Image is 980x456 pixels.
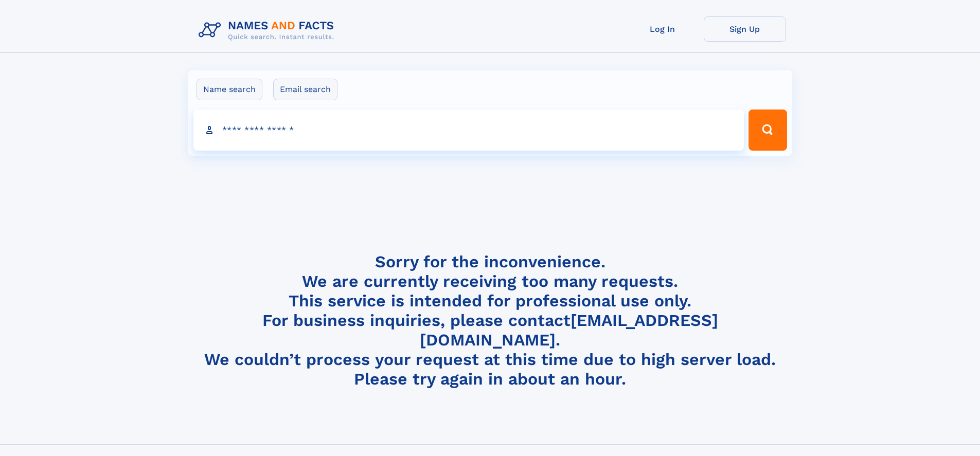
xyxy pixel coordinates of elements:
[194,252,786,389] h4: Sorry for the inconvenience. We are currently receiving too many requests. This service is intend...
[273,79,337,100] label: Email search
[749,110,787,151] button: Search Button
[194,16,343,44] img: Logo Names and Facts
[420,311,718,350] a: [EMAIL_ADDRESS][DOMAIN_NAME]
[197,79,262,100] label: Name search
[704,16,786,42] a: Sign Up
[193,110,744,151] input: search input
[621,16,704,42] a: Log In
